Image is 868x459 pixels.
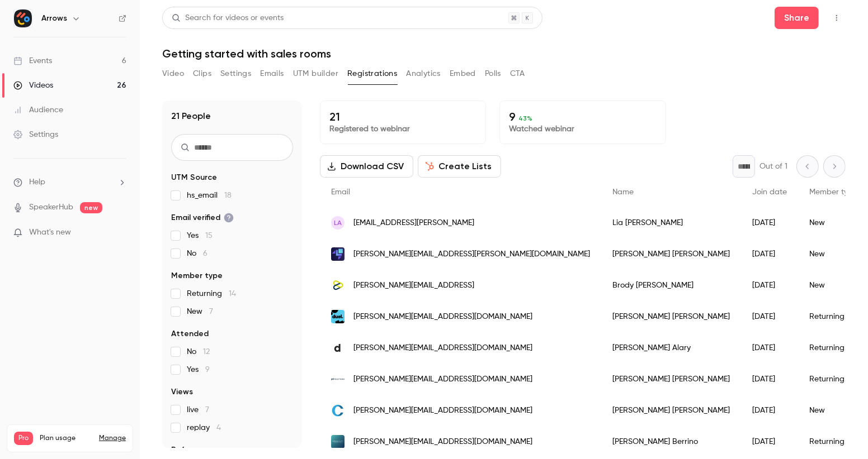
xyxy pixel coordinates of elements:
[331,310,345,323] img: duel.tech
[510,65,525,83] button: CTA
[353,311,532,323] span: [PERSON_NAME][EMAIL_ADDRESS][DOMAIN_NAME]
[203,348,210,356] span: 12
[331,378,345,380] img: projectworks.com
[216,424,221,432] span: 4
[187,422,221,433] span: replay
[13,80,53,91] div: Videos
[809,188,857,196] span: Member type
[99,434,126,443] a: Manage
[329,110,477,123] p: 21
[187,288,236,299] span: Returning
[418,155,501,178] button: Create Lists
[353,342,532,354] span: [PERSON_NAME][EMAIL_ADDRESS][DOMAIN_NAME]
[828,9,846,27] button: Top Bar Actions
[41,13,67,24] h6: Arrows
[741,426,798,457] div: [DATE]
[29,176,45,188] span: Help
[353,217,474,229] span: [EMAIL_ADDRESS][PERSON_NAME]
[518,114,532,122] span: 43 %
[612,188,634,196] span: Name
[13,55,52,66] div: Events
[331,247,345,261] img: localstack.cloud
[187,248,207,259] span: No
[353,248,590,260] span: [PERSON_NAME][EMAIL_ADDRESS][PERSON_NAME][DOMAIN_NAME]
[29,202,73,213] a: SpeakerHub
[293,65,338,83] button: UTM builder
[741,207,798,238] div: [DATE]
[80,202,102,213] span: new
[741,395,798,426] div: [DATE]
[601,426,741,457] div: [PERSON_NAME] Berrino
[601,207,741,238] div: Lia [PERSON_NAME]
[187,230,213,241] span: Yes
[162,47,846,60] h1: Getting started with sales rooms
[171,109,211,123] h1: 21 People
[187,306,213,317] span: New
[187,404,209,415] span: live
[331,279,345,292] img: directlink.ai
[601,332,741,364] div: [PERSON_NAME] Alary
[485,65,501,83] button: Polls
[171,444,202,456] span: Referrer
[320,155,413,178] button: Download CSV
[187,346,210,357] span: No
[601,301,741,332] div: [PERSON_NAME] [PERSON_NAME]
[406,65,441,83] button: Analytics
[260,65,284,83] button: Emails
[353,280,474,291] span: [PERSON_NAME][EMAIL_ADDRESS]
[229,290,236,298] span: 14
[187,364,210,375] span: Yes
[329,123,477,135] p: Registered to webinar
[171,212,234,223] span: Email verified
[509,110,656,123] p: 9
[220,65,251,83] button: Settings
[203,250,207,257] span: 6
[14,432,33,445] span: Pro
[741,238,798,270] div: [DATE]
[450,65,476,83] button: Embed
[601,238,741,270] div: [PERSON_NAME] [PERSON_NAME]
[601,364,741,395] div: [PERSON_NAME] [PERSON_NAME]
[172,12,284,24] div: Search for videos or events
[171,270,223,281] span: Member type
[353,374,532,385] span: [PERSON_NAME][EMAIL_ADDRESS][DOMAIN_NAME]
[162,65,184,83] button: Video
[29,227,71,238] span: What's new
[224,192,232,199] span: 18
[171,328,209,340] span: Attended
[775,7,819,29] button: Share
[13,129,58,140] div: Settings
[759,161,787,172] p: Out of 1
[741,301,798,332] div: [DATE]
[14,9,32,27] img: Arrows
[353,436,532,448] span: [PERSON_NAME][EMAIL_ADDRESS][DOMAIN_NAME]
[331,404,345,417] img: clockworkrecruiting.com
[193,65,211,83] button: Clips
[171,172,217,183] span: UTM Source
[741,332,798,364] div: [DATE]
[752,188,787,196] span: Join date
[331,435,345,448] img: paradigmseniors.com
[13,176,126,188] li: help-dropdown-opener
[331,341,345,355] img: dailymotion.com
[347,65,397,83] button: Registrations
[601,270,741,301] div: Brody [PERSON_NAME]
[601,395,741,426] div: [PERSON_NAME] [PERSON_NAME]
[331,188,350,196] span: Email
[205,406,209,414] span: 7
[13,104,63,116] div: Audience
[205,232,213,240] span: 15
[171,386,193,398] span: Views
[113,228,126,238] iframe: Noticeable Trigger
[334,218,342,228] span: LA
[205,366,210,374] span: 9
[40,434,92,443] span: Plan usage
[187,190,232,201] span: hs_email
[509,123,656,135] p: Watched webinar
[209,308,213,315] span: 7
[741,270,798,301] div: [DATE]
[741,364,798,395] div: [DATE]
[353,405,532,417] span: [PERSON_NAME][EMAIL_ADDRESS][DOMAIN_NAME]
